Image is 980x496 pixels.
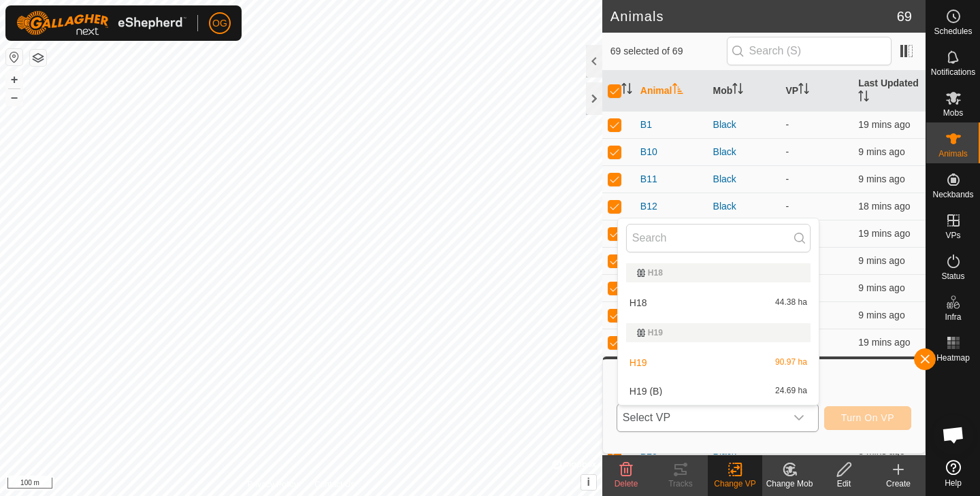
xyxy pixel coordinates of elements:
span: VPs [945,231,960,239]
span: Animals [938,150,968,158]
div: Change Mob [762,478,817,490]
div: Black [713,118,775,132]
span: Delete [615,479,638,489]
input: Search [626,224,811,252]
app-display-virtual-paddock-transition: - [785,119,789,130]
p-sorticon: Activate to sort [798,85,809,96]
span: Notifications [931,68,975,76]
button: i [581,475,596,490]
div: Tracks [653,478,708,490]
div: Black [713,199,775,214]
ul: Option List [618,258,819,405]
h2: Animals [610,8,897,24]
span: Neckbands [932,191,973,199]
app-display-virtual-paddock-transition: - [785,201,789,212]
span: OG [212,16,227,31]
th: Animal [635,71,708,112]
span: Turn On VP [841,412,894,423]
div: H19 [637,329,800,337]
th: VP [780,71,853,112]
span: Heatmap [936,354,970,362]
span: 69 selected of 69 [610,44,727,59]
span: Infra [945,313,961,321]
span: 11 Sep 2025 at 1:34 pm [858,119,910,130]
span: 11 Sep 2025 at 1:44 pm [858,310,904,320]
th: Mob [708,71,781,112]
span: 11 Sep 2025 at 1:44 pm [858,173,904,184]
span: 11 Sep 2025 at 1:35 pm [858,228,910,239]
div: Create [871,478,926,490]
span: Status [941,272,964,280]
span: H18 [630,298,647,308]
li: H18 [618,289,819,316]
button: – [6,89,22,105]
span: 11 Sep 2025 at 1:44 pm [858,255,904,266]
div: Edit [817,478,871,490]
span: 11 Sep 2025 at 1:35 pm [858,201,910,212]
a: Contact Us [314,478,355,491]
span: i [587,476,590,488]
span: B1 [640,118,652,132]
button: + [6,71,22,88]
span: H19 (B) [630,386,662,396]
th: Last Updated [853,71,926,112]
span: 44.38 ha [775,298,807,308]
div: dropdown trigger [785,404,813,431]
button: Reset Map [6,49,22,65]
p-sorticon: Activate to sort [732,85,743,96]
span: 90.97 ha [775,358,807,367]
span: B12 [640,199,657,214]
button: Map Layers [30,50,46,66]
li: H19 [618,349,819,376]
img: Gallagher Logo [16,11,186,35]
p-sorticon: Activate to sort [621,85,632,96]
div: Black [713,172,775,186]
span: Schedules [934,27,972,35]
span: H19 [630,358,647,367]
app-display-virtual-paddock-transition: - [785,146,789,157]
li: H19 (B) [618,378,819,405]
app-display-virtual-paddock-transition: - [785,173,789,184]
div: Black [713,145,775,159]
span: 24.69 ha [775,386,807,396]
span: Select VP [617,404,785,431]
span: 11 Sep 2025 at 1:44 pm [858,146,904,157]
a: Help [926,454,980,493]
div: Change VP [708,478,762,490]
span: Mobs [943,109,963,117]
p-sorticon: Activate to sort [858,93,869,103]
span: B11 [640,172,657,186]
div: Open chat [933,414,974,455]
span: Help [945,479,962,487]
span: 69 [897,6,912,27]
p-sorticon: Activate to sort [672,85,683,96]
button: Turn On VP [824,406,911,430]
span: B10 [640,145,657,159]
span: 11 Sep 2025 at 1:44 pm [858,282,904,293]
div: H18 [637,269,800,277]
input: Search (S) [727,37,892,65]
a: Privacy Policy [247,478,298,491]
span: 11 Sep 2025 at 1:34 pm [858,337,910,348]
